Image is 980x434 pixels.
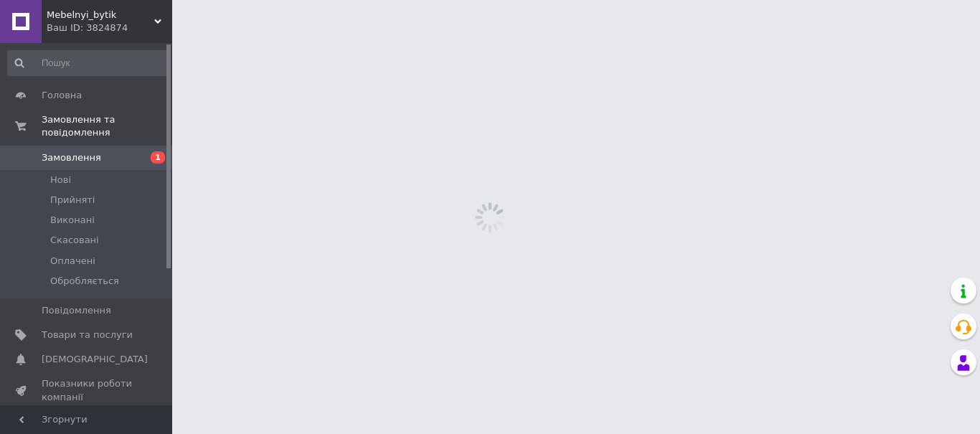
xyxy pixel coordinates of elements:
span: 1 [151,151,165,164]
span: Повідомлення [42,304,111,317]
span: Замовлення та повідомлення [42,113,172,139]
span: [DEMOGRAPHIC_DATA] [42,353,148,366]
span: Головна [42,89,82,102]
span: Нові [50,174,71,187]
span: Обробляється [50,275,119,288]
span: Товари та послуги [42,329,133,341]
span: Прийняті [50,194,95,207]
span: Виконані [50,214,95,227]
span: Скасовані [50,234,99,247]
span: Показники роботи компанії [42,377,133,403]
span: Оплачені [50,255,95,268]
input: Пошук [7,50,169,76]
span: Mebelnyi_bytik [47,9,154,22]
span: Замовлення [42,151,101,164]
div: Ваш ID: 3824874 [47,22,172,34]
